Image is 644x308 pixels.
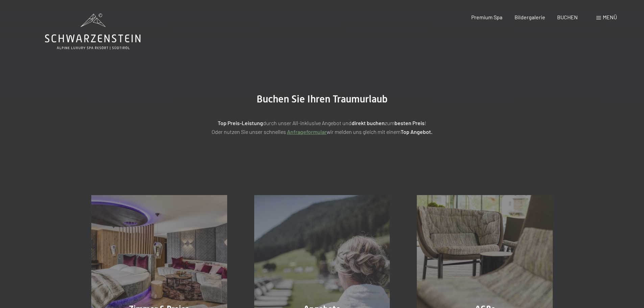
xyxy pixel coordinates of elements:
[471,14,502,20] a: Premium Spa
[515,14,545,20] a: Bildergalerie
[557,14,578,20] a: BUCHEN
[153,119,491,136] p: durch unser All-inklusive Angebot und zum ! Oder nutzen Sie unser schnelles wir melden uns gleich...
[287,128,327,135] a: Anfrageformular
[218,120,263,126] strong: Top Preis-Leistung
[395,120,425,126] strong: besten Preis
[257,93,388,105] span: Buchen Sie Ihren Traumurlaub
[603,14,617,20] span: Menü
[401,128,432,135] strong: Top Angebot.
[352,120,385,126] strong: direkt buchen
